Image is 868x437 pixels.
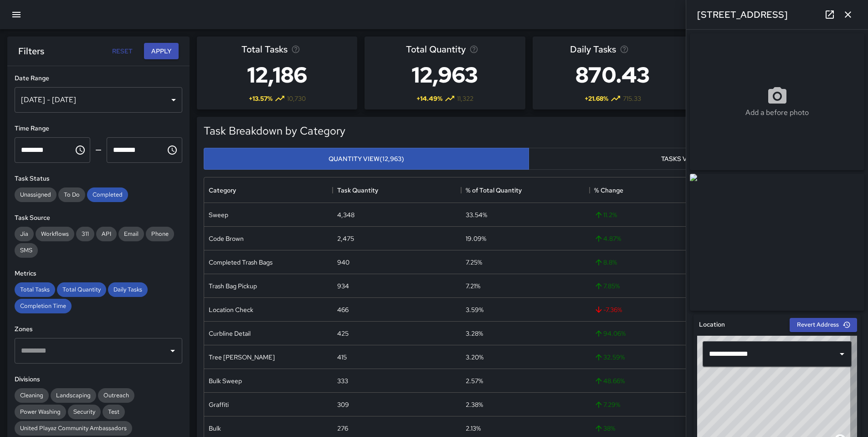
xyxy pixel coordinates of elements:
div: Curbline Detail [209,329,251,338]
div: Cleaning [15,388,49,403]
button: Choose time, selected time is 12:00 AM [71,141,89,159]
div: Power Washing [15,405,66,419]
div: Outreach [98,388,134,403]
div: % Change [594,177,623,203]
span: Unassigned [15,191,56,198]
h6: Task Source [15,213,182,223]
h3: 12,186 [241,57,313,93]
span: Email [118,230,144,238]
span: 38 % [594,424,615,433]
div: 2,475 [337,234,354,243]
span: + 21.68 % [585,94,608,103]
div: Code Brown [209,234,244,243]
h3: 870.43 [570,57,655,93]
span: To Do [58,191,85,198]
span: Total Tasks [15,286,55,293]
span: 715.33 [623,94,641,103]
h6: Time Range [15,124,182,134]
div: [DATE] - [DATE] [15,87,182,113]
button: Quantity View(12,963) [204,148,529,170]
span: 94.06 % [594,329,626,338]
span: 11,322 [457,94,473,103]
div: United Playaz Community Ambassadors [15,421,132,436]
div: Security [68,405,101,419]
h6: Divisions [15,375,182,385]
div: Workflows [36,227,74,241]
div: Graffiti [209,400,229,409]
div: 7.21% [466,281,480,291]
svg: Total number of tasks in the selected period, compared to the previous period. [291,45,300,54]
div: API [96,227,117,241]
span: SMS [15,246,38,254]
span: Total Quantity [57,286,106,293]
span: Cleaning [15,391,49,399]
div: 3.59% [466,305,483,314]
span: Daily Tasks [108,286,148,293]
div: 940 [337,258,349,267]
span: Daily Tasks [570,42,616,57]
span: Security [68,408,101,416]
span: United Playaz Community Ambassadors [15,424,132,432]
div: Task Quantity [337,177,378,203]
div: 333 [337,376,348,385]
div: 3.20% [466,353,483,362]
span: Test [103,408,125,416]
div: Completed [87,187,128,202]
div: 7.25% [466,258,482,267]
button: Tasks View(12,186) [529,148,854,170]
div: Sweep [209,210,228,219]
button: Open [166,344,179,357]
div: Total Tasks [15,282,55,297]
div: 33.54% [466,210,487,219]
div: 2.57% [466,376,483,385]
button: Choose time, selected time is 11:59 PM [163,141,181,159]
span: Total Quantity [406,42,466,57]
div: Completed Trash Bags [209,258,272,267]
span: Phone [146,230,174,238]
div: Landscaping [51,388,96,403]
div: 425 [337,329,349,338]
div: Total Quantity [57,282,106,297]
span: Completion Time [15,302,72,310]
div: Jia [15,227,34,241]
div: Phone [146,227,174,241]
div: 2.38% [466,400,483,409]
div: SMS [15,243,38,258]
div: Category [204,177,333,203]
div: Unassigned [15,187,56,202]
div: Bulk [209,424,221,433]
button: Reset [108,43,137,60]
span: 4.87 % [594,234,621,243]
span: 10,730 [287,94,306,103]
div: Task Quantity [333,177,461,203]
div: 466 [337,305,349,314]
span: 7.29 % [594,400,620,409]
h6: Filters [18,44,44,58]
div: Email [118,227,144,241]
h6: Date Range [15,73,182,83]
div: 415 [337,353,347,362]
span: Total Tasks [241,42,288,57]
span: + 13.57 % [249,94,272,103]
span: 48.66 % [594,376,625,385]
span: Completed [87,191,128,198]
span: Workflows [36,230,74,238]
span: 11.2 % [594,210,617,219]
svg: Total task quantity in the selected period, compared to the previous period. [469,45,478,54]
span: 32.59 % [594,353,625,362]
div: % Change [590,177,718,203]
span: Landscaping [51,391,96,399]
span: 7.85 % [594,281,620,291]
svg: Average number of tasks per day in the selected period, compared to the previous period. [620,45,629,54]
div: 4,348 [337,210,354,219]
div: Category [209,177,236,203]
span: API [96,230,117,238]
div: 276 [337,424,348,433]
div: Test [103,405,125,419]
h6: Task Status [15,174,182,184]
span: + 14.49 % [416,94,442,103]
span: Outreach [98,391,134,399]
div: % of Total Quantity [461,177,590,203]
span: Jia [15,230,34,238]
div: 934 [337,281,349,291]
